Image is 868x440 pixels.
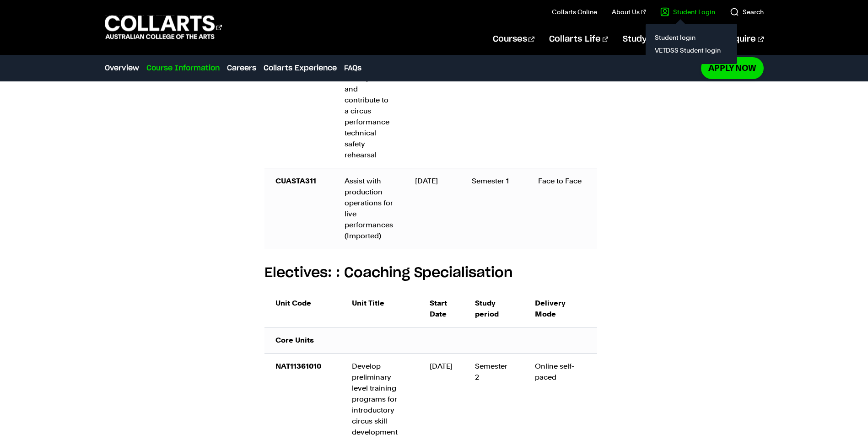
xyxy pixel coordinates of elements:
[264,63,337,74] a: Collarts Experience
[264,263,604,284] h5: Electives: : Coaching Specialisation
[653,44,730,57] a: VETDSS Student login
[264,65,334,168] td: NAT11361013
[430,299,447,318] strong: Start Date
[352,299,384,307] strong: Unit Title
[275,336,314,344] strong: Core Units
[660,7,715,16] a: Student Login
[334,65,404,168] td: Participate in and contribute to a circus performance technical safety rehearsal
[461,168,527,249] td: Semester 1
[334,168,404,249] td: Assist with production operations for live performances (Imported)
[344,63,361,74] a: FAQs
[535,299,566,318] strong: Delivery Mode
[552,7,597,16] a: Collarts Online
[275,299,311,307] strong: Unit Code
[730,7,764,16] a: Search
[653,31,730,44] a: Student login
[701,57,764,79] a: Apply Now
[612,7,646,16] a: About Us
[105,14,222,40] div: Go to homepage
[105,63,139,74] a: Overview
[404,168,461,249] td: [DATE]
[461,65,527,168] td: Semester 2
[527,65,597,168] td: Face to Face
[723,24,763,54] a: Enquire
[475,299,499,318] strong: Study period
[227,63,256,74] a: Careers
[623,24,709,54] a: Study Information
[404,65,461,168] td: [DATE]
[549,24,608,54] a: Collarts Life
[264,168,334,249] td: CUASTA311
[146,63,220,74] a: Course Information
[493,24,534,54] a: Courses
[527,168,597,249] td: Face to Face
